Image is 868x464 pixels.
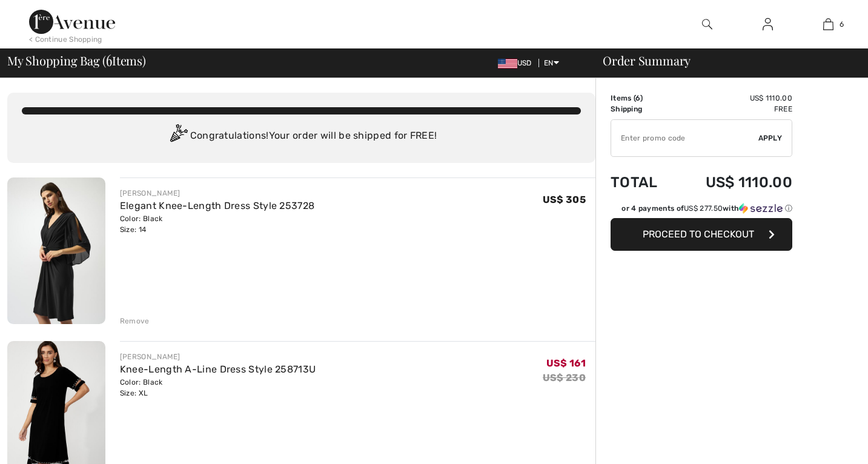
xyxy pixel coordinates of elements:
div: [PERSON_NAME] [120,188,314,199]
span: Apply [758,133,783,144]
div: or 4 payments ofUS$ 277.50withSezzle Click to learn more about Sezzle [611,203,792,218]
a: Elegant Knee-Length Dress Style 253728 [120,200,314,211]
div: [PERSON_NAME] [120,351,316,362]
button: Proceed to Checkout [611,218,792,251]
div: Color: Black Size: XL [120,377,316,399]
a: Sign In [753,17,783,32]
img: My Info [763,17,773,31]
img: 1ère Avenue [29,10,115,34]
span: My Shopping Bag ( Items) [7,55,146,67]
span: USD [498,59,537,67]
a: 6 [798,17,858,31]
span: 6 [840,19,844,30]
td: US$ 1110.00 [674,93,792,104]
td: Shipping [611,104,674,114]
s: US$ 230 [543,372,586,383]
td: Free [674,104,792,114]
img: Sezzle [739,203,783,214]
span: Proceed to Checkout [643,228,754,240]
a: Knee-Length A-Line Dress Style 258713U [120,363,316,375]
div: Color: Black Size: 14 [120,213,314,235]
img: Elegant Knee-Length Dress Style 253728 [7,177,105,324]
td: Total [611,162,674,203]
span: EN [544,59,559,67]
td: US$ 1110.00 [674,162,792,203]
img: search the website [702,17,712,31]
img: US Dollar [498,59,517,68]
input: Promo code [611,120,758,156]
img: My Bag [823,17,833,31]
span: US$ 305 [543,194,586,205]
div: Remove [120,316,150,326]
span: 6 [635,94,640,102]
td: Items ( ) [611,93,674,104]
span: US$ 277.50 [684,204,723,213]
img: Congratulation2.svg [166,124,190,148]
div: Congratulations! Your order will be shipped for FREE! [22,124,581,148]
span: 6 [106,51,112,67]
div: Order Summary [588,55,861,67]
div: < Continue Shopping [29,34,102,45]
span: US$ 161 [546,357,586,369]
div: or 4 payments of with [621,203,792,214]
